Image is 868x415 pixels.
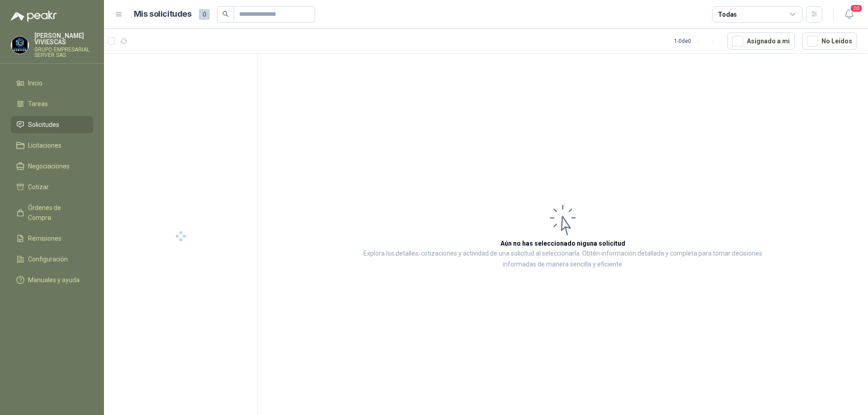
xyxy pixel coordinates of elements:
[28,182,49,192] span: Cotizar
[11,11,57,22] img: Logo peakr
[500,238,625,248] h3: Aún no has seleccionado niguna solicitud
[674,34,720,48] div: 1 - 0 de 0
[11,230,93,247] a: Remisiones
[11,116,93,133] a: Solicitudes
[841,6,857,23] button: 20
[28,161,70,171] span: Negociaciones
[11,137,93,154] a: Licitaciones
[34,33,93,45] p: [PERSON_NAME] VIVIESCAS
[28,140,61,150] span: Licitaciones
[28,78,42,88] span: Inicio
[11,251,93,268] a: Configuración
[11,95,93,112] a: Tareas
[11,37,28,54] img: Company Logo
[850,4,863,13] span: 20
[11,75,93,92] a: Inicio
[727,33,795,50] button: Asignado a mi
[11,271,93,289] a: Manuales y ayuda
[348,248,778,270] p: Explora los detalles, cotizaciones y actividad de una solicitud al seleccionarla. Obtén informaci...
[28,120,59,130] span: Solicitudes
[199,9,210,20] span: 0
[134,8,192,21] h1: Mis solicitudes
[28,99,48,109] span: Tareas
[34,47,93,58] p: GRUPO EMPRESARIAL SERVER SAS
[28,275,80,285] span: Manuales y ayuda
[11,158,93,175] a: Negociaciones
[802,33,857,50] button: No Leídos
[28,203,85,223] span: Órdenes de Compra
[28,233,61,243] span: Remisiones
[11,178,93,196] a: Cotizar
[718,9,737,19] div: Todas
[222,11,229,17] span: search
[28,254,68,264] span: Configuración
[11,199,93,226] a: Órdenes de Compra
